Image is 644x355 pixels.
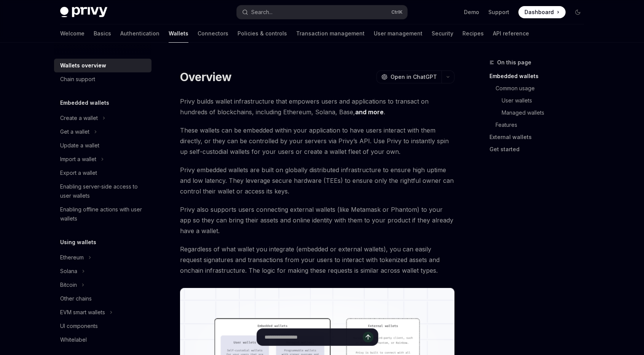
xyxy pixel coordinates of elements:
div: Ethereum [60,253,84,262]
a: Welcome [60,24,84,43]
h1: Overview [180,70,231,84]
button: Open in ChatGPT [376,70,442,83]
div: Import a wallet [60,155,96,164]
a: Transaction management [296,24,365,43]
a: and more [355,108,384,116]
span: Privy builds wallet infrastructure that empowers users and applications to transact on hundreds o... [180,96,454,117]
a: Managed wallets [502,107,590,119]
a: Support [488,8,509,16]
span: Open in ChatGPT [391,73,437,81]
a: Other chains [54,292,151,305]
a: Dashboard [518,6,566,18]
a: Update a wallet [54,139,151,152]
span: Ctrl K [391,9,403,15]
div: Get a wallet [60,127,89,136]
div: UI components [60,321,98,331]
a: External wallets [489,131,590,143]
div: Enabling server-side access to user wallets [60,182,147,200]
button: Search...CtrlK [237,5,407,19]
div: Wallets overview [60,61,106,70]
a: Basics [94,24,111,43]
a: Enabling offline actions with user wallets [54,203,151,225]
h5: Embedded wallets [60,98,109,107]
div: Export a wallet [60,168,97,177]
img: dark logo [60,7,107,18]
a: Features [496,119,590,131]
a: Demo [464,8,479,16]
span: On this page [497,58,531,67]
div: EVM smart wallets [60,308,105,317]
div: Bitcoin [60,280,77,289]
a: Authentication [120,24,159,43]
div: Chain support [60,75,95,84]
div: Update a wallet [60,141,99,150]
div: Whitelabel [60,335,87,344]
button: Toggle dark mode [572,6,584,18]
a: Embedded wallets [489,70,590,82]
a: API reference [493,24,529,43]
a: Export a wallet [54,166,151,180]
a: Get started [489,143,590,155]
a: Security [432,24,453,43]
h5: Using wallets [60,238,96,247]
span: Privy embedded wallets are built on globally distributed infrastructure to ensure high uptime and... [180,165,454,197]
a: Chain support [54,72,151,86]
a: Enabling server-side access to user wallets [54,180,151,203]
a: User wallets [502,94,590,107]
a: UI components [54,319,151,333]
div: Create a wallet [60,114,98,123]
a: Policies & controls [238,24,287,43]
div: Other chains [60,294,92,303]
a: Connectors [198,24,228,43]
a: User management [374,24,422,43]
a: Recipes [462,24,484,43]
div: Enabling offline actions with user wallets [60,205,147,223]
span: These wallets can be embedded within your application to have users interact with them directly, ... [180,125,454,157]
div: Solana [60,267,77,276]
a: Common usage [496,82,590,94]
button: Send message [363,332,373,342]
a: Whitelabel [54,333,151,347]
div: Search... [251,8,273,17]
a: Wallets overview [54,59,151,72]
span: Regardless of what wallet you integrate (embedded or external wallets), you can easily request si... [180,244,454,276]
span: Privy also supports users connecting external wallets (like Metamask or Phantom) to your app so t... [180,204,454,236]
a: Wallets [169,24,188,43]
span: Dashboard [524,8,554,16]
